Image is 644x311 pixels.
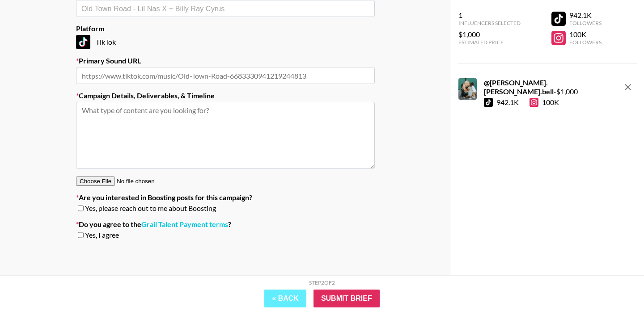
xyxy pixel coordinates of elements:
[76,24,375,33] label: Platform
[76,193,375,202] label: Are you interested in Boosting posts for this campaign?
[81,4,369,14] input: Old Town Road - Lil Nas X + Billy Ray Cyrus
[76,35,375,49] div: TikTok
[76,56,375,65] label: Primary Sound URL
[569,30,602,39] div: 100K
[569,39,602,46] div: Followers
[76,91,375,100] label: Campaign Details, Deliverables, & Timeline
[85,204,216,213] span: Yes, please reach out to me about Boosting
[264,290,306,307] button: « Back
[569,11,602,20] div: 942.1K
[496,98,519,107] div: 942.1K
[76,67,375,84] input: https://www.tiktok.com/music/Old-Town-Road-6683330941219244813
[309,279,335,286] div: Step 2 of 2
[458,11,521,20] div: 1
[458,39,521,46] div: Estimated Price
[76,220,375,229] label: Do you agree to the ?
[484,78,617,96] div: - $ 1,000
[484,78,554,96] strong: @ [PERSON_NAME].[PERSON_NAME].bell
[458,30,521,39] div: $1,000
[619,78,637,96] button: remove
[530,98,559,107] div: 100K
[85,231,119,240] span: Yes, I agree
[569,20,602,26] div: Followers
[314,290,380,307] input: Submit Brief
[141,220,228,229] a: Grail Talent Payment terms
[458,20,521,26] div: Influencers Selected
[76,35,90,49] img: TikTok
